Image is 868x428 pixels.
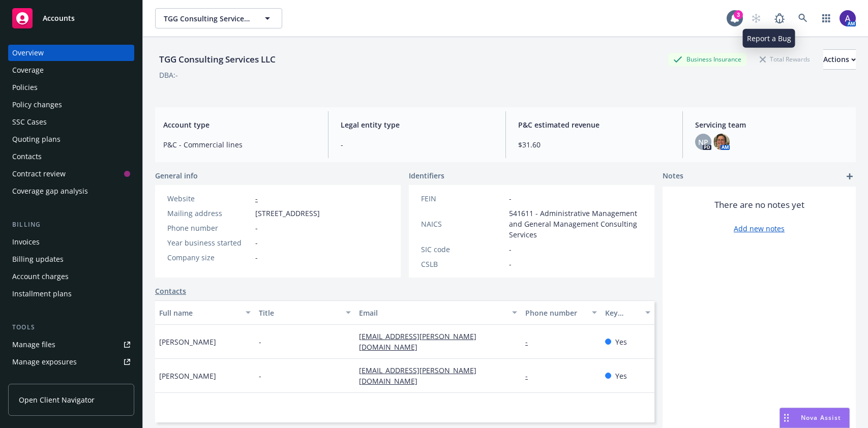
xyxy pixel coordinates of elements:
[8,337,134,353] a: Manage files
[840,10,856,26] img: photo
[509,208,642,240] span: 541611 - Administrative Management and General Management Consulting Services
[255,237,258,248] span: -
[43,14,75,22] span: Accounts
[259,371,261,381] span: -
[8,354,134,370] a: Manage exposures
[12,268,69,285] div: Account charges
[663,170,683,182] span: Notes
[521,300,601,325] button: Phone number
[823,49,856,70] button: Actions
[359,331,476,352] a: [EMAIL_ADDRESS][PERSON_NAME][DOMAIN_NAME]
[509,193,512,204] span: -
[421,244,505,255] div: SIC code
[509,244,512,255] span: -
[164,13,252,24] span: TGG Consulting Services LLC
[816,8,836,28] a: Switch app
[159,70,178,80] div: DBA: -
[12,45,44,61] div: Overview
[615,337,627,347] span: Yes
[8,62,134,78] a: Coverage
[167,193,251,204] div: Website
[12,131,61,147] div: Quoting plans
[255,208,320,219] span: [STREET_ADDRESS]
[159,308,240,318] div: Full name
[525,371,536,381] a: -
[844,170,856,182] a: add
[755,53,815,66] div: Total Rewards
[155,170,198,181] span: General info
[19,394,95,405] span: Open Client Navigator
[155,300,255,325] button: Full name
[8,268,134,285] a: Account charges
[601,300,654,325] button: Key contact
[409,170,444,181] span: Identifiers
[518,139,671,150] span: $31.60
[12,371,79,387] div: Manage certificates
[12,97,62,113] div: Policy changes
[509,259,512,269] span: -
[8,148,134,165] a: Contacts
[12,234,40,250] div: Invoices
[8,114,134,130] a: SSC Cases
[780,408,793,427] div: Drag to move
[163,139,316,150] span: P&C - Commercial lines
[8,286,134,302] a: Installment plans
[746,8,766,28] a: Start snowing
[12,337,55,353] div: Manage files
[12,251,64,267] div: Billing updates
[421,193,505,204] div: FEIN
[793,8,813,28] a: Search
[155,286,186,296] a: Contacts
[12,62,44,78] div: Coverage
[695,119,848,130] span: Servicing team
[155,53,280,66] div: TGG Consulting Services LLC
[823,50,856,69] div: Actions
[255,194,258,203] a: -
[255,300,354,325] button: Title
[259,337,261,347] span: -
[359,365,476,386] a: [EMAIL_ADDRESS][PERSON_NAME][DOMAIN_NAME]
[12,148,42,165] div: Contacts
[12,79,38,96] div: Policies
[167,223,251,233] div: Phone number
[698,137,708,147] span: NP
[8,4,134,33] a: Accounts
[525,337,536,347] a: -
[8,45,134,61] a: Overview
[12,354,77,370] div: Manage exposures
[341,139,493,150] span: -
[155,8,282,28] button: TGG Consulting Services LLC
[159,371,216,381] span: [PERSON_NAME]
[525,308,586,318] div: Phone number
[163,119,316,130] span: Account type
[605,308,639,318] div: Key contact
[769,8,790,28] a: Report a Bug
[734,223,785,234] a: Add new notes
[734,10,743,19] div: 3
[359,308,506,318] div: Email
[259,308,339,318] div: Title
[668,53,746,66] div: Business Insurance
[8,166,134,182] a: Contract review
[615,371,627,381] span: Yes
[421,259,505,269] div: CSLB
[8,234,134,250] a: Invoices
[12,114,47,130] div: SSC Cases
[167,237,251,248] div: Year business started
[714,199,804,211] span: There are no notes yet
[12,286,72,302] div: Installment plans
[8,322,134,332] div: Tools
[421,219,505,229] div: NAICS
[8,371,134,387] a: Manage certificates
[355,300,521,325] button: Email
[801,413,841,422] span: Nova Assist
[8,131,134,147] a: Quoting plans
[518,119,671,130] span: P&C estimated revenue
[12,183,88,199] div: Coverage gap analysis
[167,252,251,263] div: Company size
[8,220,134,230] div: Billing
[12,166,66,182] div: Contract review
[8,183,134,199] a: Coverage gap analysis
[167,208,251,219] div: Mailing address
